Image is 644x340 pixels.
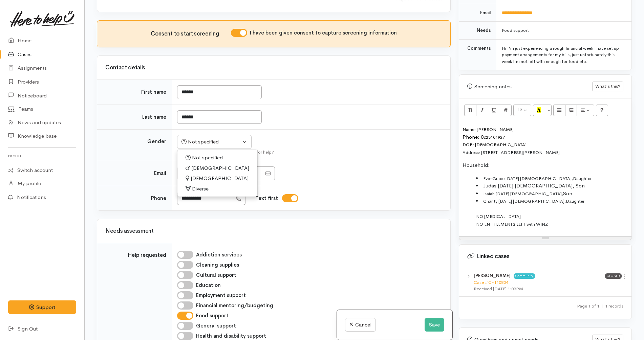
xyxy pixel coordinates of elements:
span: 13 [517,107,522,113]
h3: Needs assessment [105,228,442,234]
label: General support [196,322,236,330]
span: Phone: 0 [463,134,484,140]
label: Education [196,281,221,289]
span: NO ENTITLEMENTS LEFT with WINZ [476,221,548,227]
span: Son [563,190,572,197]
button: Recent Color [533,105,545,116]
font: 223101927 DOB: [DEMOGRAPHIC_DATA] [463,134,527,148]
span: Isaiah [DATE] [DEMOGRAPHIC_DATA], [483,191,563,197]
label: Food support [196,312,229,320]
button: Italic (CTRL+I) [476,105,488,116]
label: Employment support [196,292,246,299]
span: Daughter [566,198,584,204]
td: Email [459,4,496,22]
td: Needs [459,22,496,40]
button: Remove Font Style (CTRL+\) [500,105,512,116]
div: Resize [459,237,631,240]
button: Save [425,318,444,332]
div: Hi I'm just experiencing a rough financial week I have set up payment arrangements for my bills, ... [502,45,623,65]
label: Health and disability support [196,332,266,340]
small: Page 1 of 1 1 records [577,303,623,309]
button: Not specified [177,135,252,149]
button: Font Size [513,105,531,116]
button: Ordered list (CTRL+SHIFT+NUM8) [565,105,577,116]
span: Address: [STREET_ADDRESS][PERSON_NAME] [463,150,560,155]
span: | [601,303,603,309]
button: Support [8,300,76,314]
button: What's this? [592,82,623,91]
h3: Consent to start screening [151,31,231,37]
button: More Color [545,105,552,116]
label: Phone [151,195,166,202]
span: Not specified [192,154,223,162]
div: Screening notes [467,83,592,91]
label: Last name [142,113,166,121]
button: Unordered list (CTRL+SHIFT+NUM7) [553,105,565,116]
span: Eve-Grace [DATE] [DEMOGRAPHIC_DATA], [483,176,573,181]
button: Help [596,105,608,116]
label: Cleaning supplies [196,261,239,269]
p: Household: [463,161,628,169]
label: Email [154,169,166,177]
span: [DEMOGRAPHIC_DATA] [191,175,249,182]
span: Daughter [573,176,592,181]
label: Cultural support [196,271,236,279]
a: Cancel [345,318,376,332]
span: Community [514,273,535,279]
li: Judas [DATE] [DEMOGRAPHIC_DATA], Son [476,182,628,190]
td: Comments [459,39,496,70]
h3: Linked cases [467,253,623,260]
span: NO [MEDICAL_DATA] [476,213,521,219]
h3: Contact details [105,65,442,71]
span: Charity [DATE] [DEMOGRAPHIC_DATA], [483,198,566,204]
div: What is the gender of the person asking for help? [177,149,442,156]
span: Diverse [192,185,209,193]
span: Closed [605,273,622,279]
div: Food support [502,27,623,34]
label: Text first [256,195,278,202]
h6: Profile [8,152,76,161]
font: Name: [PERSON_NAME] [463,127,514,140]
div: Not specified [181,138,241,146]
button: Bold (CTRL+B) [464,105,476,116]
label: First name [141,88,166,96]
label: Gender [147,138,166,145]
label: Addiction services [196,251,242,259]
button: Underline (CTRL+U) [488,105,500,116]
div: Received [DATE] 1:03PM [474,286,605,292]
span: [DEMOGRAPHIC_DATA] [191,164,249,172]
label: I have been given consent to capture screening information [250,29,397,37]
button: Paragraph [577,105,594,116]
b: [PERSON_NAME] [474,273,511,278]
label: Financial mentoring/budgeting [196,302,273,310]
a: Case #C-110804 [474,279,508,285]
